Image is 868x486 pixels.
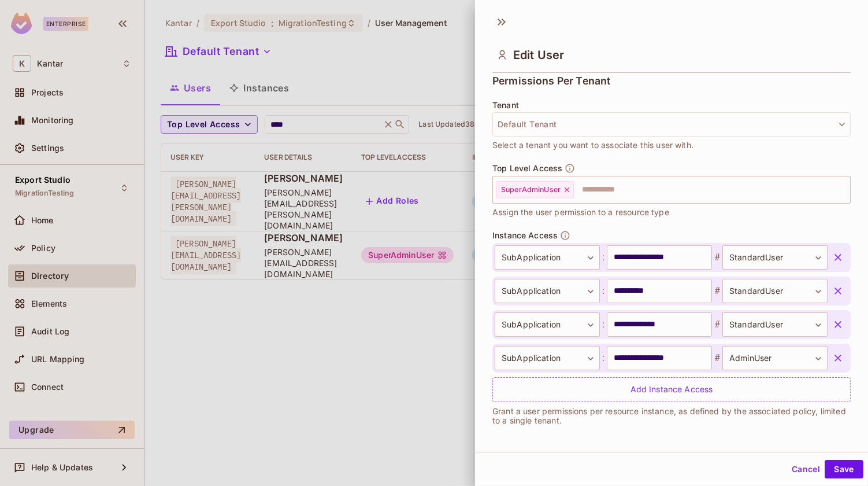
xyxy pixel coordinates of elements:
[492,112,851,137] button: Default Tenant
[722,279,828,303] div: StandardUser
[496,181,574,198] div: SuperAdminUser
[492,377,851,402] div: Add Instance Access
[492,231,558,240] span: Instance Access
[712,251,722,264] span: #
[600,351,607,365] span: :
[513,48,564,62] span: Edit User
[722,346,828,370] div: AdminUser
[492,139,693,152] span: Select a tenant you want to associate this user with.
[844,188,847,190] button: Open
[495,312,600,337] div: SubApplication
[787,460,825,478] button: Cancel
[492,206,669,219] span: Assign the user permission to a resource type
[492,407,851,425] p: Grant a user permissions per resource instance, as defined by the associated policy, limited to a...
[495,279,600,303] div: SubApplication
[495,245,600,270] div: SubApplication
[712,351,722,365] span: #
[495,346,600,370] div: SubApplication
[600,318,607,332] span: :
[492,75,610,87] span: Permissions Per Tenant
[600,284,607,298] span: :
[492,164,562,173] span: Top Level Access
[825,460,863,478] button: Save
[492,101,519,110] span: Tenant
[501,185,561,194] span: SuperAdminUser
[600,251,607,264] span: :
[722,312,828,337] div: StandardUser
[722,245,828,270] div: StandardUser
[712,318,722,332] span: #
[712,284,722,298] span: #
